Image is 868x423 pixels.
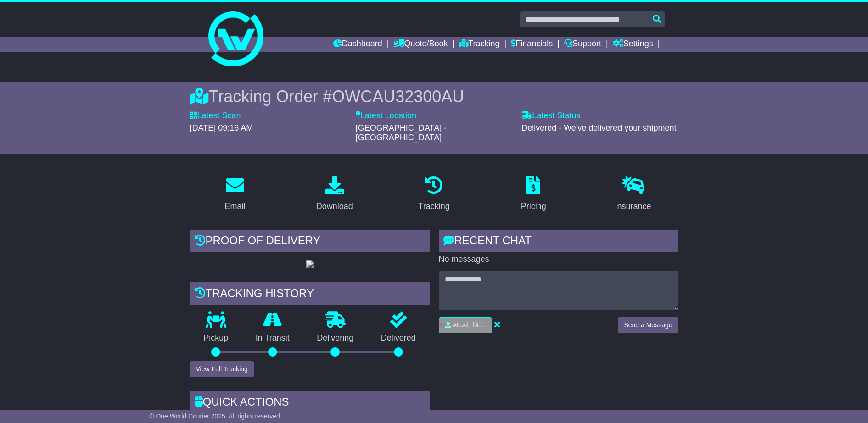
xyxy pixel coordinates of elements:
a: Pricing [515,173,552,216]
label: Latest Status [521,111,580,121]
a: Tracking [459,37,499,52]
span: [GEOGRAPHIC_DATA] - [GEOGRAPHIC_DATA] [356,123,447,143]
span: © One World Courier 2025. All rights reserved. [149,412,282,420]
a: Tracking [412,173,455,216]
p: In Transit [242,333,303,343]
p: No messages [439,254,678,264]
div: Proof of Delivery [190,230,430,254]
a: Email [218,173,251,216]
div: Tracking Order # [190,87,678,106]
img: GetPodImage [306,260,314,268]
div: Download [316,200,353,213]
div: Tracking [418,200,449,213]
p: Delivered [367,333,430,343]
span: Delivered - We've delivered your shipment [521,123,676,132]
div: Insurance [615,200,651,213]
div: Email [224,200,245,213]
p: Pickup [190,333,242,343]
a: Support [564,37,601,52]
div: Tracking history [190,282,430,307]
div: Quick Actions [190,391,430,416]
button: View Full Tracking [190,361,254,377]
button: Send a Message [618,317,678,333]
a: Financials [511,37,553,52]
span: [DATE] 09:16 AM [190,123,253,132]
p: Delivering [303,333,368,343]
a: Dashboard [333,37,382,52]
a: Settings [613,37,653,52]
span: OWCAU32300AU [332,87,464,106]
label: Latest Scan [190,111,241,121]
div: RECENT CHAT [439,230,678,254]
a: Quote/Book [393,37,448,52]
a: Download [310,173,359,216]
a: Insurance [609,173,657,216]
div: Pricing [521,200,546,213]
label: Latest Location [356,111,416,121]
